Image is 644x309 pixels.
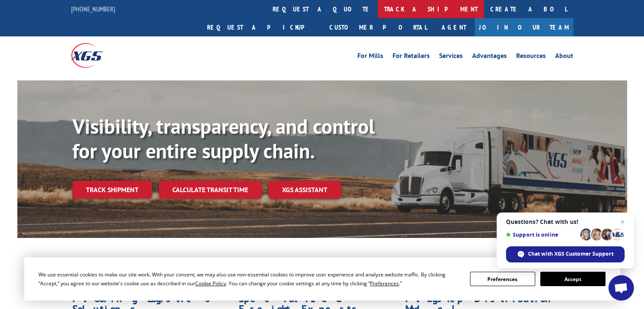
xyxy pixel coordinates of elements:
div: Open chat [608,275,634,301]
a: [PHONE_NUMBER] [71,5,115,13]
div: We use essential cookies to make our site work. With your consent, we may also use non-essential ... [39,270,460,288]
div: Chat with XGS Customer Support [506,246,625,262]
span: Support is online [506,232,577,238]
span: Close chat [617,217,627,227]
a: Calculate transit time [159,181,262,199]
span: Preferences [370,280,399,287]
span: Questions? Chat with us! [506,218,625,225]
a: XGS ASSISTANT [268,181,341,199]
a: Agent [433,18,475,36]
a: For Retailers [392,52,430,62]
a: Resources [516,52,546,62]
button: Preferences [470,272,535,286]
a: About [555,52,573,62]
a: Customer Portal [323,18,433,36]
button: Accept [540,272,605,286]
a: Services [439,52,463,62]
a: Advantages [472,52,507,62]
a: Join Our Team [475,18,573,36]
a: Track shipment [72,181,152,199]
a: Request a pickup [201,18,323,36]
b: Visibility, transparency, and control for your entire supply chain. [72,113,375,164]
span: Chat with XGS Customer Support [528,250,614,258]
div: Cookie Consent Prompt [24,257,620,301]
a: For Mills [357,52,383,62]
span: Cookie Policy [195,280,226,287]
